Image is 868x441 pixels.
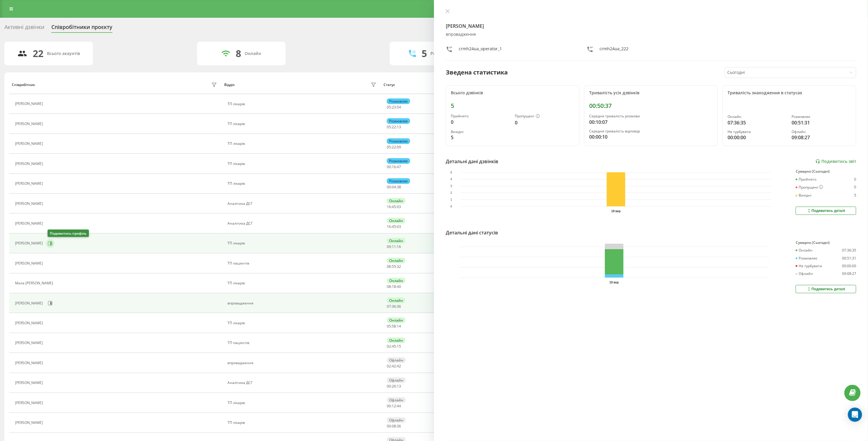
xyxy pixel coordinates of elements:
[796,264,822,268] div: Не турбувати
[15,401,44,405] div: [PERSON_NAME]
[392,224,396,229] span: 45
[796,272,813,276] div: Офлайн
[387,98,410,104] div: Розмовляє
[245,51,261,56] div: Онлайн
[589,119,713,126] div: 00:10:07
[15,241,44,245] div: [PERSON_NAME]
[589,114,713,118] div: Середня тривалість розмови
[387,184,391,189] span: 00
[422,48,427,59] div: 5
[387,204,391,209] span: 16
[397,264,401,269] span: 32
[842,256,856,260] div: 00:51:31
[227,162,378,166] div: ТП лікарів
[515,119,575,126] div: 0
[15,341,44,345] div: [PERSON_NAME]
[15,281,55,285] div: Мала [PERSON_NAME]
[387,224,391,229] span: 16
[227,181,378,186] div: ТП лікарів
[387,218,405,223] div: Онлайн
[796,177,816,181] div: Прийнято
[227,142,378,146] div: ТП лікарів
[815,159,856,164] a: Подивитись звіт
[397,384,401,389] span: 13
[387,403,391,408] span: 00
[392,264,396,269] span: 55
[451,102,574,109] div: 5
[451,119,510,126] div: 0
[387,124,391,129] span: 05
[842,248,856,252] div: 07:36:35
[387,118,410,124] div: Розмовляє
[446,229,498,236] div: Детальні дані статусів
[397,284,401,289] span: 40
[387,278,405,283] div: Онлайн
[227,301,378,305] div: впровадження
[387,285,401,289] div: : :
[227,381,378,385] div: Аналітика ДСГ
[392,304,396,309] span: 36
[227,361,378,365] div: впровадження
[854,185,856,190] div: 0
[392,424,396,429] span: 08
[392,384,396,389] span: 26
[227,241,378,245] div: ТП лікарів
[451,134,510,141] div: 5
[387,205,401,209] div: : :
[224,83,235,87] div: Відділ
[728,90,851,95] div: Тривалість знаходження в статусах
[15,181,44,186] div: [PERSON_NAME]
[451,114,510,118] div: Прийнято
[728,115,787,119] div: Онлайн
[387,284,391,289] span: 08
[446,32,856,37] div: впровадження
[589,102,713,109] div: 00:50:37
[387,338,405,343] div: Онлайн
[387,225,401,229] div: : :
[796,256,817,260] div: Розмовляє
[446,158,498,165] div: Детальні дані дзвінків
[387,324,401,328] div: : :
[397,244,401,249] span: 16
[15,162,44,166] div: [PERSON_NAME]
[387,105,391,110] span: 05
[842,272,856,276] div: 09:08:27
[589,129,713,133] div: Середня тривалість відповіді
[387,384,391,389] span: 00
[589,133,713,140] div: 00:00:10
[392,403,396,408] span: 12
[446,68,508,77] div: Зведена статистика
[387,145,401,149] div: : :
[451,171,452,174] text: 5
[15,202,44,206] div: [PERSON_NAME]
[796,207,856,215] button: Подивитись деталі
[227,261,378,265] div: ТП пацієнтів
[387,265,401,269] div: : :
[227,281,378,285] div: ТП лікарів
[392,204,396,209] span: 45
[15,122,44,126] div: [PERSON_NAME]
[397,403,401,408] span: 44
[387,344,401,348] div: : :
[387,158,410,164] div: Розмовляє
[397,424,401,429] span: 36
[387,397,406,403] div: Офлайн
[451,191,452,194] text: 2
[796,193,811,197] div: Вихідні
[387,164,391,169] span: 00
[387,384,401,388] div: : :
[397,224,401,229] span: 03
[227,202,378,206] div: Аналітика ДСГ
[15,381,44,385] div: [PERSON_NAME]
[611,210,621,213] text: 19 вер
[387,304,401,309] div: : :
[387,198,405,204] div: Онлайн
[387,258,405,263] div: Онлайн
[451,178,452,181] text: 4
[392,344,396,349] span: 45
[15,142,44,146] div: [PERSON_NAME]
[227,102,378,106] div: ТП лікарів
[387,238,405,244] div: Онлайн
[392,124,396,129] span: 22
[15,102,44,106] div: [PERSON_NAME]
